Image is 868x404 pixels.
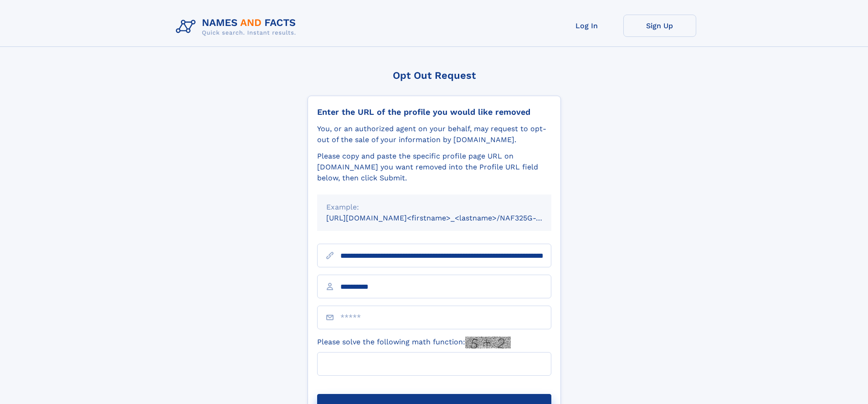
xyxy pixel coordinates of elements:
div: Opt Out Request [308,70,561,81]
div: Example: [326,202,542,213]
a: Log In [550,15,623,37]
img: Logo Names and Facts [172,15,303,39]
div: Enter the URL of the profile you would like removed [317,107,551,117]
a: Sign Up [623,15,696,37]
label: Please solve the following math function: [317,337,511,348]
div: You, or an authorized agent on your behalf, may request to opt-out of the sale of your informatio... [317,123,551,145]
small: [URL][DOMAIN_NAME]<firstname>_<lastname>/NAF325G-xxxxxxxx [326,214,569,222]
div: Please copy and paste the specific profile page URL on [DOMAIN_NAME] you want removed into the Pr... [317,151,551,184]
